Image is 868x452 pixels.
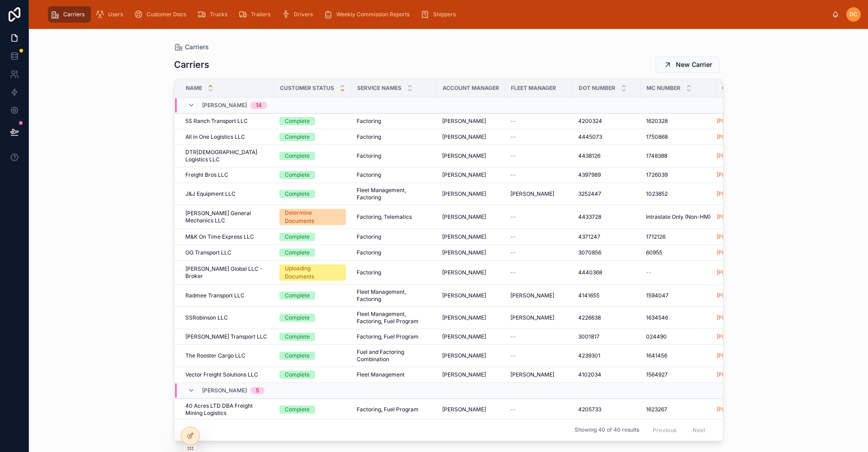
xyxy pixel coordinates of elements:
[646,133,668,141] span: 1750868
[646,171,711,179] a: 1726039
[251,11,270,18] span: Trailers
[357,269,381,276] span: Factoring
[279,264,346,281] a: Uploading Documents
[185,149,269,163] a: DTR[DEMOGRAPHIC_DATA] Logistics LLC
[357,213,431,221] a: Factoring, Telematics
[442,249,486,256] span: [PERSON_NAME]
[646,85,680,92] span: MC Number
[717,118,760,125] span: [PERSON_NAME]
[717,371,780,378] a: [PERSON_NAME]
[717,171,760,179] span: [PERSON_NAME]
[578,269,635,276] a: 4440368
[185,171,228,179] span: Freight Bros LLC
[185,42,209,52] span: Carriers
[131,6,193,23] a: Customer Docs
[185,314,228,321] span: SSRobinson LLC
[442,190,500,198] a: [PERSON_NAME]
[646,292,711,299] a: 1594047
[442,133,486,141] span: [PERSON_NAME]
[442,233,500,240] a: [PERSON_NAME]
[579,85,615,92] span: DOT Number
[357,118,431,125] a: Factoring
[717,133,760,141] a: [PERSON_NAME]
[578,314,635,321] a: 4226638
[578,371,601,378] span: 4102034
[194,6,234,23] a: Trucks
[357,133,431,141] a: Factoring
[646,333,711,340] a: 024490
[510,333,516,340] span: --
[717,292,760,299] span: [PERSON_NAME]
[279,133,346,141] a: Complete
[717,249,760,256] a: [PERSON_NAME]
[442,118,486,125] span: [PERSON_NAME]
[357,213,412,221] span: Factoring, Telematics
[511,85,556,92] span: Fleet Manager
[578,249,601,256] span: 3070856
[185,190,269,198] a: J&J Equipment LLC
[185,210,269,224] span: [PERSON_NAME] General Mechanics LLC
[646,269,711,276] a: --
[185,402,269,417] span: 40 Acres LTD DBA Freight Mining Logistics
[442,213,500,221] a: [PERSON_NAME]
[442,333,486,340] span: [PERSON_NAME]
[578,118,635,125] a: 4200324
[357,371,431,378] a: Fleet Management
[442,152,500,160] a: [PERSON_NAME]
[357,249,381,256] span: Factoring
[185,233,269,240] a: M&K On Time Express LLC
[717,333,760,340] a: [PERSON_NAME]
[285,152,310,160] div: Complete
[510,190,554,198] span: [PERSON_NAME]
[357,311,431,325] span: Fleet Management, Factoring, Fuel Program
[357,406,431,413] a: Factoring, Fuel Program
[646,118,668,125] span: 1620328
[578,190,601,198] span: 3252447
[510,314,554,321] span: [PERSON_NAME]
[717,190,760,198] a: [PERSON_NAME]
[174,58,209,71] h1: Carriers
[285,233,310,241] div: Complete
[285,371,310,379] div: Complete
[646,133,711,141] a: 1750868
[285,292,310,300] div: Complete
[717,333,780,340] a: [PERSON_NAME]
[656,56,720,73] button: New Carrier
[442,314,500,321] a: [PERSON_NAME]
[717,269,760,276] a: [PERSON_NAME]
[48,6,91,23] a: Carriers
[646,213,711,221] span: Intrastate Only (Non-HM)
[646,171,668,179] span: 1726039
[442,190,486,198] span: [PERSON_NAME]
[510,333,567,340] a: --
[442,171,486,179] span: [PERSON_NAME]
[210,11,227,18] span: Trucks
[279,209,346,225] a: Determine Documents
[285,133,310,141] div: Complete
[185,249,231,256] span: OG Transport LLC
[717,190,780,198] a: [PERSON_NAME]
[442,233,486,240] span: [PERSON_NAME]
[442,406,486,413] span: [PERSON_NAME]
[510,118,567,125] a: --
[285,314,310,322] div: Complete
[279,405,346,414] a: Complete
[510,171,567,179] a: --
[185,133,245,141] span: All in One Logistics LLC
[646,406,711,413] a: 1623267
[442,249,500,256] a: [PERSON_NAME]
[510,406,567,413] a: --
[279,171,346,179] a: Complete
[43,5,832,24] div: scrollable content
[578,333,635,340] a: 3001817
[185,333,267,340] span: [PERSON_NAME] Transport LLC
[357,269,431,276] a: Factoring
[717,406,760,413] a: [PERSON_NAME]
[433,11,456,18] span: Shippers
[357,348,431,363] a: Fuel and Factoring Combination
[186,85,202,92] span: Name
[279,152,346,160] a: Complete
[578,292,635,299] a: 4141655
[285,264,340,281] div: Uploading Documents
